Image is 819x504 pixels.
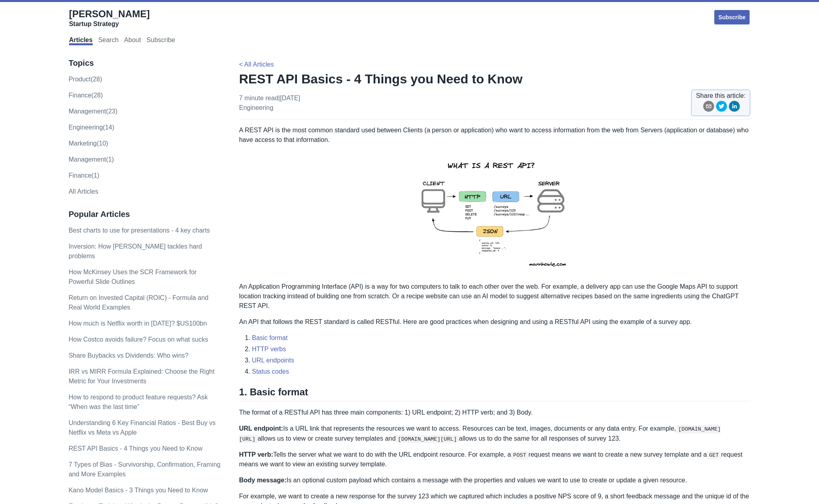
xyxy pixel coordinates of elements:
div: Startup Strategy [69,20,150,28]
a: Subscribe [713,9,750,25]
code: GET [707,451,721,459]
code: POST [511,451,528,459]
p: An Application Programming Interface (API) is a way for two computers to talk to each other over ... [239,282,750,311]
h3: Topics [69,58,222,68]
h2: 1. Basic format [239,386,750,401]
a: Basic format [252,334,288,341]
a: HTTP verbs [252,346,286,352]
p: Is a URL link that represents the resources we want to access. Resources can be text, images, doc... [239,424,750,443]
span: [PERSON_NAME] [69,8,150,19]
a: product(28) [69,76,102,83]
p: An API that follows the REST standard is called RESTful. Here are good practices when designing a... [239,317,750,327]
a: URL endpoints [252,357,294,364]
a: engineering [239,104,273,111]
a: Management(1) [69,156,114,163]
a: 7 Types of Bias - Survivorship, Confirmation, Framing and More Examples [69,461,221,478]
a: How McKinsey Uses the SCR Framework for Powerful Slide Outlines [69,269,197,285]
h1: REST API Basics - 4 Things you Need to Know [239,71,750,87]
img: rest-api [407,151,583,275]
a: Return on Invested Capital (ROIC) - Formula and Real World Examples [69,294,209,311]
a: [PERSON_NAME]Startup Strategy [69,8,150,28]
a: All Articles [69,188,98,195]
button: linkedin [729,101,740,115]
a: Status codes [252,368,289,375]
a: < All Articles [239,61,274,68]
a: Best charts to use for presentations - 4 key charts [69,227,210,234]
a: About [124,36,141,45]
p: The format of a RESTful API has three main components: 1) URL endpoint; 2) HTTP verb; and 3) Body. [239,408,750,417]
p: 7 minute read | [DATE] [239,93,300,113]
a: How much is Netflix worth in [DATE]? $US100bn [69,320,207,327]
a: How to respond to product feature requests? Ask “When was the last time” [69,394,208,410]
a: management(23) [69,108,118,115]
a: How Costco avoids failure? Focus on what sucks [69,336,208,343]
code: [DOMAIN_NAME][URL] [396,435,459,443]
a: Understanding 6 Key Financial Ratios - Best Buy vs Netflix vs Meta vs Apple [69,419,215,436]
p: Is an optional custom payload which contains a message with the properties and values we want to ... [239,476,750,485]
a: Subscribe [146,36,175,45]
button: email [703,101,714,115]
a: Inversion: How [PERSON_NAME] tackles hard problems [69,243,202,259]
a: Articles [69,36,93,45]
a: IRR vs MIRR Formula Explained: Choose the Right Metric for Your Investments [69,368,215,385]
a: Share Buybacks vs Dividends: Who wins? [69,352,189,359]
strong: URL endpoint: [239,425,283,432]
a: Search [98,36,119,45]
p: A REST API is the most common standard used between Clients (a person or application) who want to... [239,125,750,145]
a: finance(28) [69,92,103,99]
button: twitter [716,101,727,115]
span: Share this article: [696,91,746,101]
strong: Body message: [239,477,287,484]
h3: Popular Articles [69,209,222,219]
a: Kano Model Basics - 3 Things you Need to Know [69,487,208,494]
p: Tells the server what we want to do with the URL endpoint resource. For example, a request means ... [239,450,750,469]
a: REST API Basics - 4 Things you Need to Know [69,445,203,452]
a: marketing(10) [69,140,108,147]
a: engineering(14) [69,124,114,131]
a: Finance(1) [69,172,99,179]
strong: HTTP verb: [239,451,273,458]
